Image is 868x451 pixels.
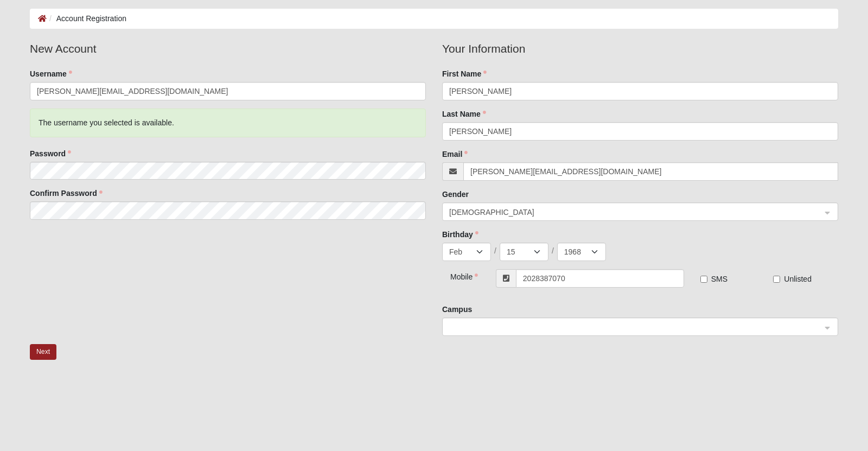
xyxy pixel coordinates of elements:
[30,109,426,137] div: The username you selected is available.
[30,40,426,58] legend: New Account
[700,276,707,283] input: SMS
[773,276,780,283] input: Unlisted
[30,148,71,159] label: Password
[552,245,554,256] span: /
[30,68,72,79] label: Username
[47,13,126,24] li: Account Registration
[442,269,475,282] div: Mobile
[494,245,496,256] span: /
[442,109,486,119] label: Last Name
[449,206,821,218] span: Male
[30,344,56,360] button: Next
[784,275,812,283] span: Unlisted
[442,40,838,58] legend: Your Information
[442,68,487,79] label: First Name
[442,149,468,160] label: Email
[30,188,103,199] label: Confirm Password
[442,229,478,240] label: Birthday
[711,275,727,283] span: SMS
[442,304,472,315] label: Campus
[442,189,469,200] label: Gender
